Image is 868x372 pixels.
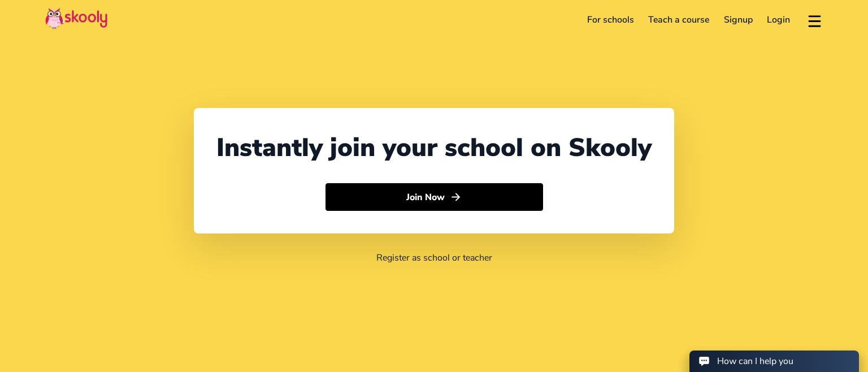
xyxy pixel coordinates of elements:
[641,11,717,29] a: Teach a course
[216,131,652,165] div: Instantly join your school on Skooly
[450,191,462,203] ion-icon: arrow forward outline
[760,11,798,29] a: Login
[806,11,823,29] button: menu outline
[717,11,760,29] a: Signup
[325,183,543,211] button: Join Nowarrow forward outline
[376,252,492,264] a: Register as school or teacher
[580,11,641,29] a: For schools
[45,7,107,29] img: Skooly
